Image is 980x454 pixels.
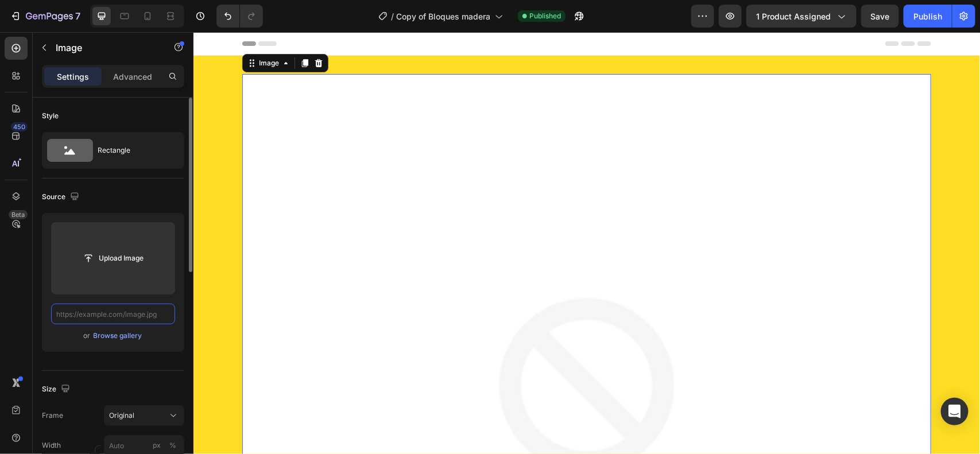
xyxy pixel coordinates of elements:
[216,5,263,28] div: Undo/Redo
[94,331,142,341] div: Browse gallery
[169,440,176,451] div: %
[913,10,942,22] div: Publish
[529,11,561,21] span: Published
[391,10,394,22] span: /
[113,71,152,83] p: Advanced
[871,11,890,21] span: Save
[56,41,153,55] p: Image
[84,329,91,343] span: or
[73,248,153,269] button: Upload Image
[98,137,168,164] div: Rectangle
[75,9,80,23] p: 7
[42,189,82,205] div: Source
[5,5,86,28] button: 7
[109,410,134,421] span: Original
[396,10,490,22] span: Copy of Bloques madera
[941,398,969,425] div: Open Intercom Messenger
[756,10,831,22] span: 1 product assigned
[746,5,857,28] button: 1 product assigned
[9,210,28,219] div: Beta
[42,382,72,397] div: Size
[63,26,88,36] div: Image
[904,5,952,28] button: Publish
[861,5,899,28] button: Save
[104,405,184,426] button: Original
[193,32,980,454] iframe: Design area
[42,410,63,421] label: Frame
[153,440,161,451] div: px
[93,330,143,342] button: Browse gallery
[11,122,28,131] div: 450
[42,440,61,451] label: Width
[42,111,59,121] div: Style
[166,439,180,452] button: px
[51,304,175,324] input: https://example.com/image.jpg
[150,439,164,452] button: %
[57,71,89,83] p: Settings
